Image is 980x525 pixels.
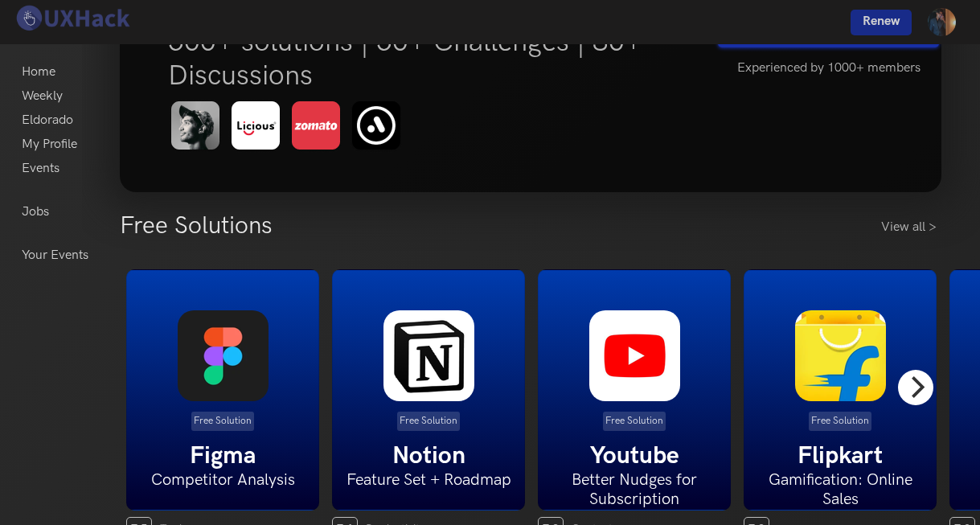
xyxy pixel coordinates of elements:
p: Free Solution [397,412,460,431]
img: eldorado-banner-1.png [168,99,410,154]
a: Eldorado [22,109,73,133]
a: My Profile [22,133,77,157]
p: Free Solution [603,412,666,431]
span: Renew [863,14,900,29]
h6: Better Nudges for Subscription [539,470,730,509]
p: Free Solution [809,412,871,431]
h3: Free Solutions [120,211,273,240]
img: UXHack logo [12,4,133,32]
a: Renew [851,10,912,35]
a: Jobs [22,200,49,224]
h6: Feature Set + Roadmap [333,470,524,490]
img: Your profile pic [928,8,956,36]
p: Free Solution [191,412,254,431]
h5: Figma [127,441,318,470]
a: Weekly [22,84,63,109]
h6: Gamification: Online Sales [744,470,936,509]
h5: Flipkart [744,441,936,470]
h5: Notion [333,441,524,470]
a: View all > [881,218,941,237]
h5: Experienced by 1000+ members [718,51,939,85]
a: Home [22,60,55,84]
h5: Youtube [539,441,730,470]
a: Your Events [22,244,88,268]
h5: 500+ solutions | 50+ Challenges | 30+ Discussions [168,25,706,92]
h6: Competitor Analysis [127,470,318,490]
button: Next [898,370,933,405]
a: Events [22,157,59,181]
